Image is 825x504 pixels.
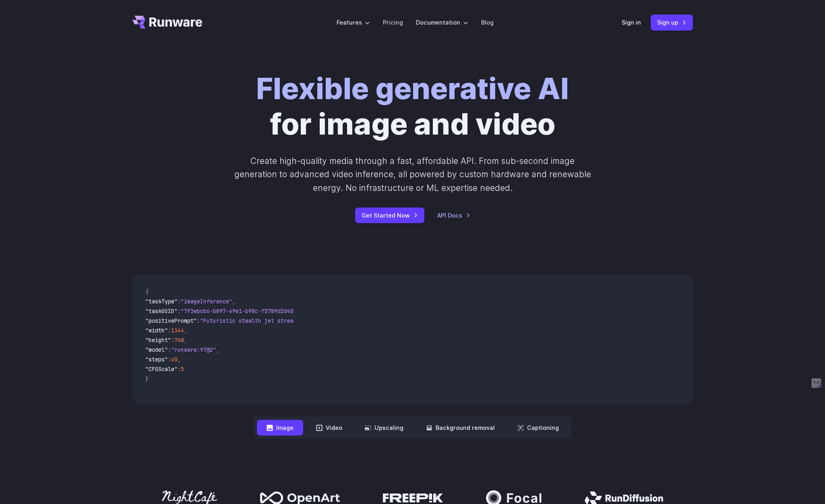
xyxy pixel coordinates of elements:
a: Pricing [383,18,403,27]
span: : [168,346,171,353]
h1: for image and video [256,71,569,141]
a: Blog [481,18,494,27]
span: : [178,307,181,315]
span: "positivePrompt" [145,317,197,324]
span: : [168,327,171,334]
a: Go to / [132,16,203,29]
span: : [178,298,181,305]
span: "imageInference" [181,298,232,305]
span: "taskType" [145,298,178,305]
span: "steps" [145,356,168,363]
button: Background removal [416,420,505,436]
span: , [184,336,187,344]
span: 40 [171,356,178,363]
button: Video [306,420,352,436]
a: API Docs [437,211,470,220]
button: Upscaling [355,420,413,436]
span: 5 [181,365,184,373]
span: "model" [145,346,168,353]
span: { [145,288,149,295]
span: , [178,356,181,363]
span: , [184,327,187,334]
span: "Futuristic stealth jet streaking through a neon-lit cityscape with glowing purple exhaust" [200,317,493,324]
span: : [168,356,171,363]
span: "height" [145,336,171,344]
span: , [216,346,219,353]
span: 1344 [171,327,184,334]
span: "width" [145,327,168,334]
span: : [178,365,181,373]
span: "CFGScale" [145,365,178,373]
strong: Flexible generative AI [256,71,569,106]
label: Features [337,18,370,27]
label: Documentation [416,18,468,27]
span: "runware:97@2" [171,346,216,353]
a: Sign in [622,18,641,27]
button: Image [257,420,303,436]
span: : [197,317,200,324]
span: "taskUUID" [145,307,178,315]
button: Captioning [508,420,569,436]
span: "7f3ebcb6-b897-49e1-b98c-f5789d2d40d7" [181,307,303,315]
p: Create high-quality media through a fast, affordable API. From sub-second image generation to adv... [233,154,592,195]
a: Sign up [651,15,693,30]
span: } [145,375,149,382]
span: : [171,336,174,344]
a: Get Started Now [355,207,424,223]
span: 768 [174,336,184,344]
span: , [232,298,236,305]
